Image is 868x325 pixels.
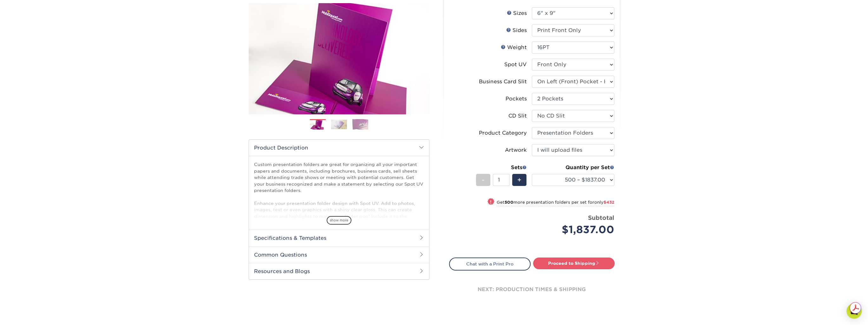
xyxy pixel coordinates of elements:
[249,140,429,156] h2: Product Description
[331,120,347,129] img: Presentation Folders 02
[533,258,615,269] a: Proceed to Shipping
[846,303,862,319] div: Open Intercom Messenger
[327,216,351,225] span: show more
[504,61,527,68] div: Spot UV
[507,10,527,17] div: Sizes
[604,200,614,205] span: $432
[449,258,531,270] a: Chat with a Print Pro
[482,175,485,185] span: -
[249,230,429,246] h2: Specifications & Templates
[479,129,527,137] div: Product Category
[506,95,527,103] div: Pockets
[249,246,429,263] h2: Common Questions
[505,146,527,154] div: Artwork
[532,164,614,171] div: Quantity per Set
[497,200,614,206] small: Get more presentation folders per set for
[505,200,513,205] strong: 500
[254,161,424,258] p: Custom presentation folders are great for organizing all your important papers and documents, inc...
[449,271,615,309] div: next: production times & shipping
[537,222,614,237] div: $1,837.00
[249,263,429,279] h2: Resources and Blogs
[310,119,326,130] img: Presentation Folders 01
[476,164,527,171] div: Sets
[594,200,614,205] span: only
[506,27,527,34] div: Sides
[501,44,527,51] div: Weight
[479,78,527,86] div: Business Card Slit
[588,214,614,221] strong: Subtotal
[490,199,492,205] span: !
[508,112,527,120] div: CD Slit
[517,175,521,185] span: +
[352,119,368,130] img: Presentation Folders 03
